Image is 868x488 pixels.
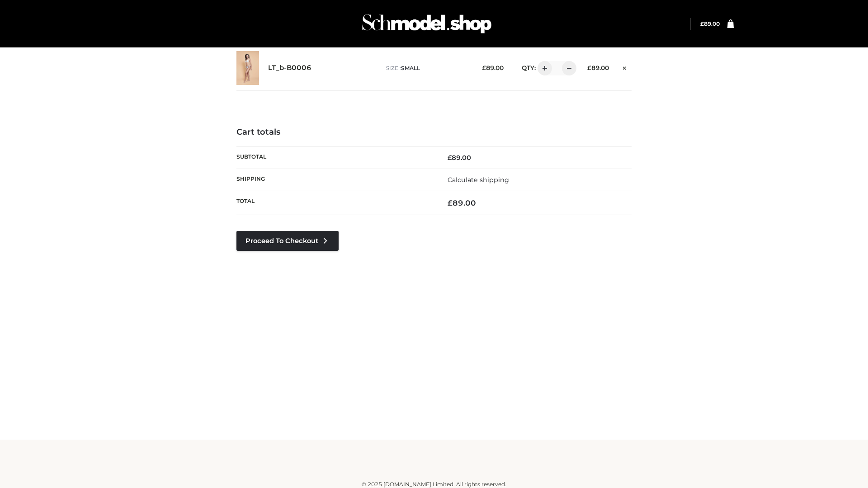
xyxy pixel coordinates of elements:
bdi: 89.00 [448,154,471,162]
img: Schmodel Admin 964 [359,6,495,42]
a: Remove this item [618,61,632,73]
h4: Cart totals [236,127,632,137]
a: £89.00 [700,20,720,27]
bdi: 89.00 [448,198,476,207]
span: £ [448,198,453,207]
th: Shipping [236,169,434,191]
span: £ [587,64,591,71]
bdi: 89.00 [700,20,720,27]
p: size : [386,64,468,72]
bdi: 89.00 [482,64,504,71]
img: LT_b-B0006 - SMALL [236,51,259,85]
span: £ [700,20,704,27]
bdi: 89.00 [587,64,609,71]
span: £ [448,154,452,162]
span: SMALL [401,65,420,71]
th: Subtotal [236,146,434,169]
a: Proceed to Checkout [236,231,339,251]
span: £ [482,64,486,71]
a: Calculate shipping [448,176,509,184]
th: Total [236,191,434,215]
div: QTY: [513,61,573,75]
a: LT_b-B0006 [268,64,311,72]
